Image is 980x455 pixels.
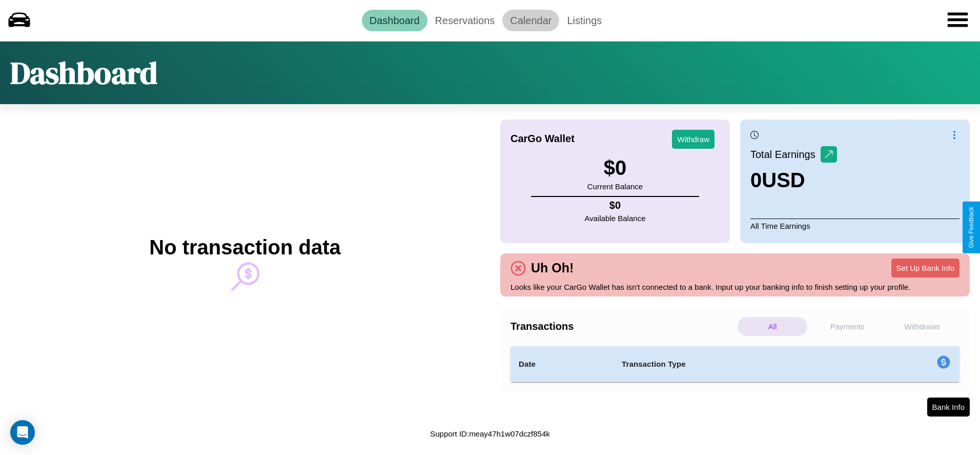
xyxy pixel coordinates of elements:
p: All Time Earnings [750,219,959,233]
h3: 0 USD [750,169,837,192]
button: Withdraw [672,130,714,149]
p: Total Earnings [750,145,821,164]
p: All [738,317,807,336]
h1: Dashboard [10,52,157,94]
h2: No transaction data [149,236,340,259]
h4: Transactions [511,321,735,332]
h4: $ 0 [585,200,646,211]
h4: Uh Oh! [526,261,579,275]
a: Reservations [427,10,503,31]
button: Bank Info [927,398,970,417]
p: Support ID: meay47h1w07dczf854k [430,427,549,441]
p: Withdraws [887,317,957,336]
h4: Date [519,358,605,370]
p: Payments [812,317,882,336]
h3: $ 0 [587,156,643,180]
a: Dashboard [362,10,427,31]
a: Listings [559,10,609,31]
p: Looks like your CarGo Wallet has isn't connected to a bank. Input up your banking info to finish ... [511,280,959,294]
p: Available Balance [585,211,646,225]
h4: CarGo Wallet [511,133,575,145]
button: Set Up Bank Info [891,259,959,278]
div: Give Feedback [968,207,975,248]
h4: Transaction Type [622,358,853,370]
a: Calendar [502,10,559,31]
table: simple table [511,346,959,382]
p: Current Balance [587,180,643,193]
div: Open Intercom Messenger [10,420,35,445]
